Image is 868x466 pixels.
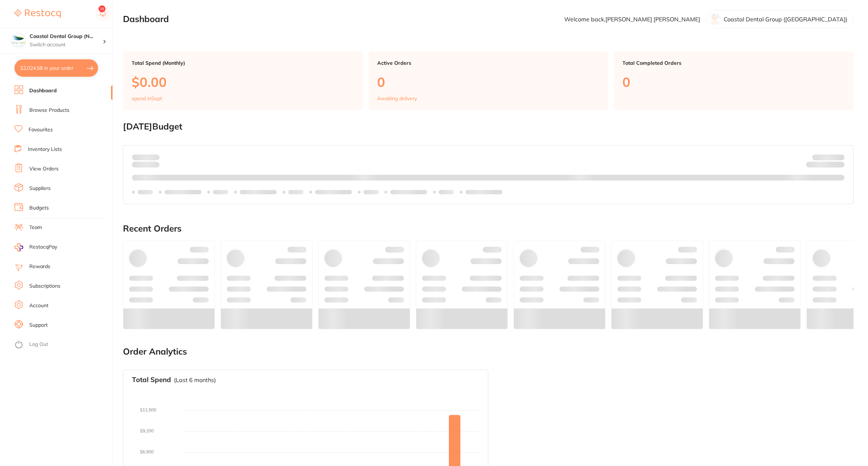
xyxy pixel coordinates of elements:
p: Switch account [30,41,103,48]
h2: Recent Orders [123,224,854,234]
h2: Order Analytics [123,347,854,357]
img: Coastal Dental Group (Newcastle) [11,33,26,48]
a: Total Spend (Monthly)$0.00spend inSept [123,51,363,110]
h3: Total Spend [132,376,171,384]
p: Total Spend (Monthly) [132,60,354,66]
a: Restocq Logo [14,5,61,22]
h4: Coastal Dental Group (Newcastle) [30,33,103,40]
strong: $NaN [830,154,844,160]
p: Labels extended [465,189,502,195]
a: Favourites [29,126,53,134]
a: Support [29,322,48,329]
p: Spent: [132,154,159,160]
p: Labels [138,189,153,195]
p: Coastal Dental Group ([GEOGRAPHIC_DATA]) [724,16,847,22]
button: Log Out [14,339,110,351]
p: $0.00 [132,75,354,89]
p: Labels [288,189,303,195]
p: 0 [622,75,845,89]
p: Active Orders [377,60,600,66]
img: RestocqPay [14,243,23,251]
a: RestocqPay [14,243,57,251]
a: Dashboard [29,87,57,94]
strong: $0.00 [832,163,844,169]
a: Browse Products [29,107,69,114]
a: View Orders [29,165,59,173]
button: $2,024.58 in your order [14,59,98,77]
p: month [132,160,159,169]
a: Budgets [29,204,49,212]
strong: $0.00 [147,154,159,160]
p: Labels extended [315,189,352,195]
p: Welcome back, [PERSON_NAME] [PERSON_NAME] [564,16,700,22]
a: Active Orders0Awaiting delivery [369,51,608,110]
a: Team [29,224,42,231]
a: Rewards [29,263,50,270]
h2: Dashboard [123,14,169,24]
p: (Last 6 months) [174,377,216,383]
p: Labels extended [240,189,277,195]
a: Inventory Lists [28,146,62,153]
p: spend in Sept [132,96,162,101]
p: Budget: [812,154,844,160]
a: Suppliers [29,185,51,192]
a: Total Completed Orders0 [614,51,854,110]
a: Log Out [29,341,48,348]
p: Labels extended [390,189,427,195]
p: Remaining: [806,160,844,169]
p: Awaiting delivery [377,96,417,101]
a: Account [29,302,48,309]
p: Labels extended [165,189,201,195]
img: Restocq Logo [14,9,61,18]
p: Labels [213,189,228,195]
p: Total Completed Orders [622,60,845,66]
p: Labels [363,189,379,195]
a: Subscriptions [29,283,60,290]
span: RestocqPay [29,243,57,251]
h2: [DATE] Budget [123,122,854,132]
p: Labels [439,189,454,195]
p: 0 [377,75,600,89]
